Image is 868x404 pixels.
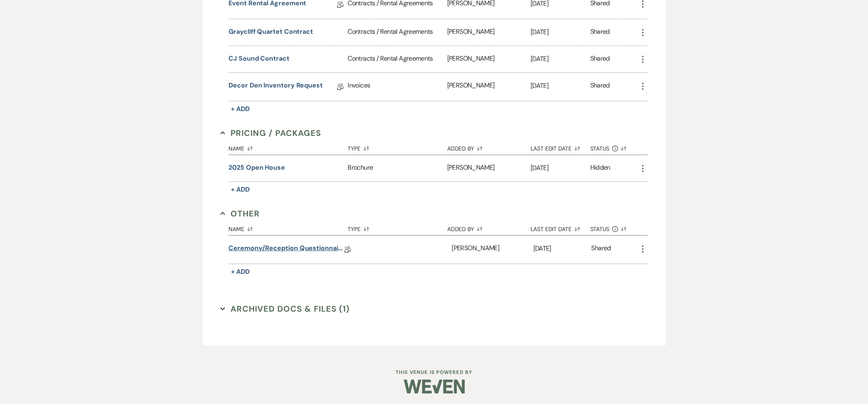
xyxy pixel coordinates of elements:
button: Status [590,139,638,155]
button: Name [228,220,348,235]
button: Pricing / Packages [220,127,321,139]
button: Name [228,139,348,155]
span: Status [590,226,610,232]
button: Type [348,139,447,155]
div: [PERSON_NAME] [447,73,531,101]
div: [PERSON_NAME] [447,46,531,72]
button: + Add [228,184,252,195]
div: [PERSON_NAME] [452,236,533,264]
button: Added By [447,139,531,155]
button: 2025 Open House [228,163,285,173]
span: + Add [231,267,250,276]
p: [DATE] [531,81,590,91]
div: Shared [590,54,610,65]
button: Last Edit Date [531,220,590,235]
p: [DATE] [531,27,590,37]
span: + Add [231,185,250,194]
div: Shared [591,243,611,256]
span: + Add [231,105,250,113]
div: [PERSON_NAME] [447,19,531,46]
img: Weven Logo [404,372,465,401]
div: Contracts / Rental Agreements [348,46,447,72]
a: Decor Den Inventory Request [228,81,323,93]
div: Brochure [348,155,447,181]
button: Archived Docs & Files (1) [220,303,350,315]
button: Other [220,207,260,220]
button: + Add [228,266,252,277]
button: Type [348,220,447,235]
div: Shared [590,81,610,93]
button: Status [590,220,638,235]
p: [DATE] [533,243,592,254]
div: Invoices [348,73,447,101]
a: Ceremony/Reception Questionnaire [228,243,344,256]
p: [DATE] [531,163,590,173]
div: [PERSON_NAME] [447,155,531,181]
button: + Add [228,103,252,115]
span: Status [590,146,610,151]
p: [DATE] [531,54,590,64]
button: Added By [447,220,531,235]
button: Graycliff Quartet Contract [228,27,313,37]
div: Hidden [590,163,610,174]
button: Last Edit Date [531,139,590,155]
div: Shared [590,27,610,38]
button: CJ Sound Contract [228,54,289,63]
div: Contracts / Rental Agreements [348,19,447,46]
